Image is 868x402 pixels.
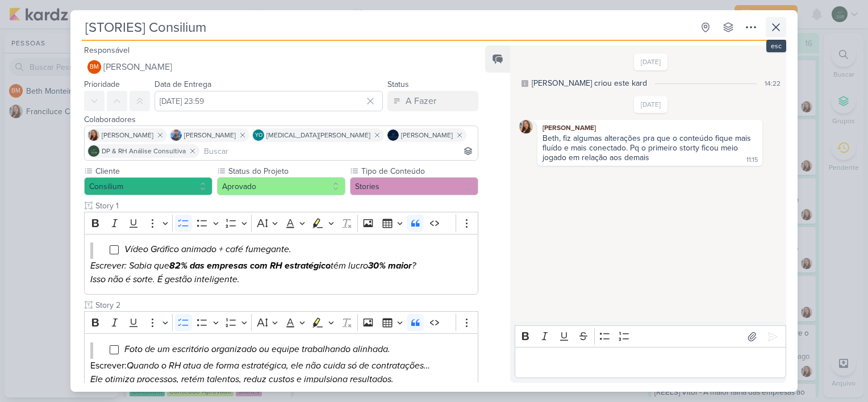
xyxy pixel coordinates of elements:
div: 11:15 [746,156,758,165]
i: Isso não é sorte. É gestão inteligente. [90,274,240,285]
div: Beth Monteiro [87,60,101,74]
button: Stories [350,177,478,195]
div: esc [766,40,786,52]
label: Prioridade [84,79,120,89]
label: Data de Entrega [155,79,211,89]
img: Guilherme Savio [170,129,182,141]
label: Cliente [94,165,212,177]
div: Editor toolbar [84,311,478,333]
i: Quando o RH atua de forma estratégica, ele não cuida só de contratações… [127,360,430,371]
span: [PERSON_NAME] [103,60,172,74]
div: Editor editing area: main [515,347,786,378]
button: A Fazer [387,91,478,111]
p: Escrever: [90,359,472,386]
span: Foto de um escritório organizado ou equipe trabalhando alinhada. [124,344,390,355]
i: Escrever: Sabia que têm lucro ? [90,260,416,271]
input: Texto sem título [93,299,478,311]
div: Colaboradores [84,114,478,125]
input: Buscar [202,144,475,158]
img: Franciluce Carvalho [88,129,99,141]
strong: 30% maior [368,260,412,271]
div: [PERSON_NAME] criou este kard [532,77,647,89]
label: Tipo de Conteúdo [360,165,478,177]
button: BM [PERSON_NAME] [84,57,478,77]
strong: 82% das empresas com RH estratégico [169,260,331,271]
button: Aprovado [217,177,345,195]
i: Ele otimiza processos, retém talentos, reduz custos e impulsiona resultados. [90,374,394,385]
span: [PERSON_NAME] [102,130,153,140]
div: 14:22 [765,78,781,89]
label: Status [387,79,409,89]
div: Beth, fiz algumas alterações pra que o conteúdo fique mais fluído e mais conectado. Pq o primeiro... [542,133,753,162]
img: DP & RH Análise Consultiva [88,145,99,157]
div: Yasmin Oliveira [253,129,264,141]
input: Texto sem título [93,200,478,212]
p: BM [90,64,99,70]
button: Consilium [84,177,212,195]
img: Jani Policarpo [387,129,399,141]
span: [MEDICAL_DATA][PERSON_NAME] [266,130,370,140]
div: [PERSON_NAME] [540,122,760,133]
label: Responsável [84,45,130,55]
span: Vídeo Gráfico animado + café fumegante. [124,244,291,255]
div: Editor editing area: main [84,234,478,295]
input: Kard Sem Título [82,17,693,37]
div: A Fazer [406,94,436,108]
p: YO [255,133,262,139]
span: [PERSON_NAME] [184,130,236,140]
img: Franciluce Carvalho [519,120,533,133]
div: Editor editing area: main [84,333,478,395]
div: Editor toolbar [515,325,786,347]
input: Select a date [155,91,383,111]
span: [PERSON_NAME] [401,130,453,140]
span: DP & RH Análise Consultiva [102,146,186,156]
label: Status do Projeto [227,165,345,177]
div: Editor toolbar [84,212,478,234]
